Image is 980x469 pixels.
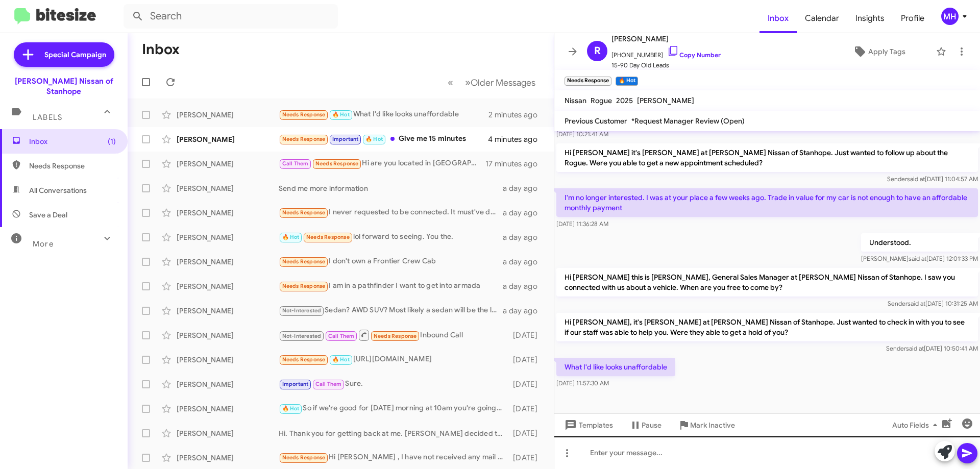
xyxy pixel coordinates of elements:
span: 2025 [616,96,633,105]
span: Labels [33,113,62,122]
span: [PERSON_NAME] [611,33,721,45]
span: Pause [642,416,661,434]
p: Hi [PERSON_NAME], it's [PERSON_NAME] at [PERSON_NAME] Nissan of Stanhope. Just wanted to check in... [556,313,978,341]
span: 🔥 Hot [282,405,300,412]
span: said at [909,255,926,262]
span: [DATE] 10:21:41 AM [556,130,608,138]
span: [PERSON_NAME] [637,96,694,105]
span: 🔥 Hot [282,234,300,240]
span: Sender [DATE] 11:04:57 AM [887,175,978,183]
span: said at [906,344,924,352]
span: [PERSON_NAME] [DATE] 12:01:33 PM [861,255,978,262]
span: » [465,76,471,89]
span: Needs Response [282,136,326,142]
div: Inbound Call [279,329,508,341]
div: [PERSON_NAME] [177,306,279,316]
span: [DATE] 11:36:28 AM [556,220,608,228]
span: Needs Response [282,356,326,363]
span: R [594,43,601,59]
span: Needs Response [282,258,326,265]
span: 15-90 Day Old Leads [611,60,721,70]
button: Templates [554,416,621,434]
div: a day ago [503,232,546,242]
span: Needs Response [374,333,417,339]
span: Call Them [328,333,355,339]
span: Important [332,136,359,142]
span: 🔥 Hot [332,111,350,118]
span: « [448,76,453,89]
div: Give me 15 minutes [279,133,488,145]
span: Not-Interested [282,307,322,314]
a: Profile [893,4,933,33]
span: 🔥 Hot [332,356,350,363]
span: Auto Fields [892,416,941,434]
div: Send me more information [279,183,503,193]
span: Inbox [29,136,116,146]
span: Older Messages [471,77,535,88]
div: [PERSON_NAME] [177,208,279,218]
div: [DATE] [508,404,546,414]
span: More [33,239,54,249]
span: Special Campaign [44,50,106,60]
span: Call Them [315,381,342,387]
span: Nissan [565,96,586,105]
span: Mark Inactive [690,416,735,434]
div: a day ago [503,257,546,267]
a: Calendar [797,4,847,33]
div: [PERSON_NAME] [177,355,279,365]
div: 2 minutes ago [488,110,546,120]
div: [PERSON_NAME] [177,281,279,291]
div: a day ago [503,281,546,291]
span: *Request Manager Review (Open) [631,116,745,126]
button: MH [933,8,969,25]
div: Hi are you located in [GEOGRAPHIC_DATA]? [279,158,485,169]
div: 4 minutes ago [488,134,546,144]
span: [PHONE_NUMBER] [611,45,721,60]
button: Mark Inactive [670,416,743,434]
small: Needs Response [565,77,611,86]
span: All Conversations [29,185,87,195]
span: Call Them [282,160,309,167]
div: 17 minutes ago [485,159,546,169]
input: Search [124,4,338,29]
span: Apply Tags [868,42,905,61]
p: Hi [PERSON_NAME] it's [PERSON_NAME] at [PERSON_NAME] Nissan of Stanhope. Just wanted to follow up... [556,143,978,172]
a: Inbox [759,4,797,33]
h1: Inbox [142,41,180,58]
span: Sender [DATE] 10:50:41 AM [886,344,978,352]
span: Sender [DATE] 10:31:25 AM [888,300,978,307]
div: a day ago [503,306,546,316]
span: Previous Customer [565,116,627,126]
div: [PERSON_NAME] [177,404,279,414]
span: Save a Deal [29,210,67,220]
div: a day ago [503,183,546,193]
div: [PERSON_NAME] [177,330,279,340]
div: Sedan? AWD SUV? Most likely a sedan will be the least expensive in this market. [279,305,503,316]
span: Important [282,381,309,387]
nav: Page navigation example [442,72,542,93]
p: I'm no longer interested. I was at your place a few weeks ago. Trade in value for my car is not e... [556,188,978,217]
p: Understood. [861,233,978,252]
div: Hi. Thank you for getting back at me. [PERSON_NAME] decided to go with a different car. Thank you... [279,428,508,438]
span: (1) [108,136,116,146]
button: Auto Fields [884,416,949,434]
div: [DATE] [508,330,546,340]
span: Needs Response [282,283,326,289]
button: Apply Tags [826,42,931,61]
span: Needs Response [282,209,326,216]
span: Needs Response [315,160,359,167]
a: Copy Number [667,51,721,59]
div: [PERSON_NAME] [177,134,279,144]
div: [PERSON_NAME] [177,453,279,463]
div: [PERSON_NAME] [177,379,279,389]
div: [PERSON_NAME] [177,428,279,438]
div: [URL][DOMAIN_NAME] [279,354,508,365]
span: Not-Interested [282,333,322,339]
a: Insights [847,4,893,33]
div: [DATE] [508,428,546,438]
span: 🔥 Hot [365,136,383,142]
p: What I'd like looks unaffordable [556,358,675,376]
